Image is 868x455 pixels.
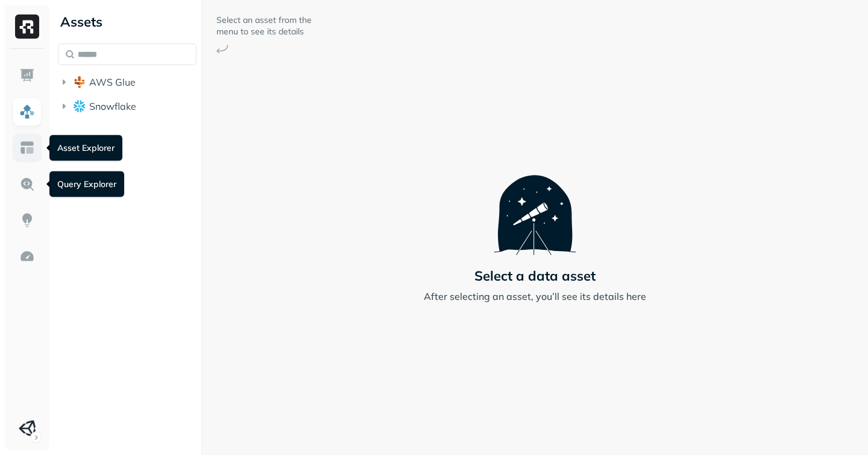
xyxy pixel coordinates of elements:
img: Telescope [494,151,576,255]
img: Arrow [216,45,228,54]
span: Snowflake [89,100,136,112]
img: Dashboard [19,68,35,83]
img: Unity [19,420,36,437]
img: Ryft [15,14,39,39]
p: Select a data asset [474,267,596,284]
img: Optimization [19,249,35,264]
img: root [74,100,86,112]
img: Assets [19,104,35,119]
p: After selecting an asset, you’ll see its details here [424,289,646,304]
img: Asset Explorer [19,140,35,156]
span: AWS Glue [89,76,136,88]
div: Asset Explorer [49,135,122,161]
button: AWS Glue [58,72,197,92]
img: Query Explorer [19,176,35,192]
p: Select an asset from the menu to see its details [216,14,313,37]
img: Insights [19,212,35,228]
div: Assets [58,12,197,31]
button: Snowflake [58,97,197,116]
img: root [74,76,86,88]
div: Query Explorer [49,171,124,197]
